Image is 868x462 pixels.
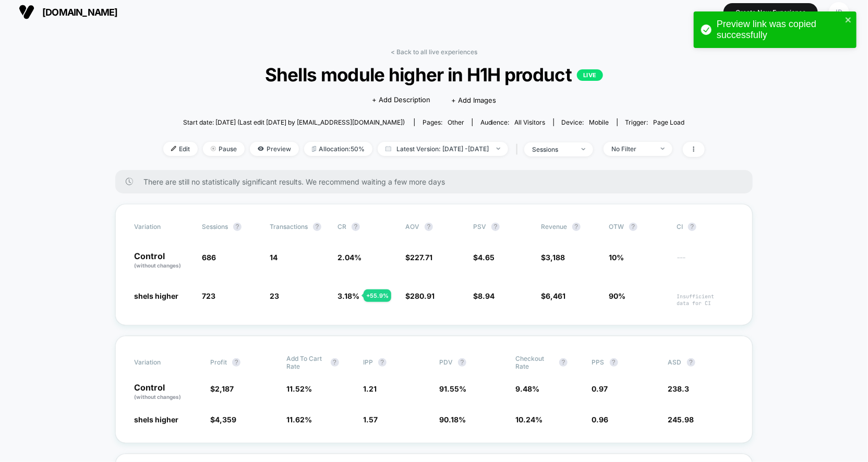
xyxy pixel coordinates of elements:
span: 10% [609,253,624,262]
span: 91.55 % [439,384,466,393]
div: + 55.9 % [364,289,391,302]
span: other [448,118,464,126]
span: 9.48 % [515,384,539,393]
span: Start date: [DATE] (Last edit [DATE] by [EMAIL_ADDRESS][DOMAIN_NAME]) [183,118,405,126]
span: 686 [202,253,216,262]
span: $ [541,253,565,262]
img: end [582,148,585,150]
span: PDV [439,358,453,366]
button: close [845,16,852,26]
p: LIVE [577,69,603,81]
p: Control [134,252,191,270]
button: ? [572,223,581,231]
div: sessions [532,145,574,153]
img: Visually logo [19,4,34,20]
span: AOV [405,223,419,230]
span: Sessions [202,223,228,230]
span: 23 [270,291,279,300]
span: OTW [609,223,666,231]
span: [DOMAIN_NAME] [42,7,118,18]
span: CR [337,223,346,230]
span: 227.71 [410,253,432,262]
span: 0.97 [592,384,608,393]
span: --- [677,254,734,270]
span: 11.52 % [287,384,312,393]
p: Control [134,383,200,401]
button: ? [331,358,339,367]
span: Shells module higher in H1H product [190,64,678,86]
div: Audience: [480,118,546,126]
img: end [211,146,216,151]
span: shels higher [134,291,178,300]
span: 90% [609,291,625,300]
span: Transactions [270,223,308,230]
span: 1.57 [363,415,378,424]
button: ? [458,358,466,367]
span: 0.96 [592,415,609,424]
span: Pause [203,142,245,156]
span: 90.18 % [439,415,466,424]
span: 280.91 [410,291,435,300]
button: ? [559,358,568,367]
span: shels higher [134,415,178,424]
span: 2,187 [215,384,234,393]
span: Allocation: 50% [304,142,372,156]
span: mobile [589,118,609,126]
span: $ [473,291,495,300]
span: Variation [134,355,191,370]
span: Profit [210,358,227,366]
span: There are still no statistically significant results. We recommend waiting a few more days [143,177,732,186]
button: IR [826,2,852,23]
button: ? [425,223,433,231]
span: 10.24 % [515,415,542,424]
span: Insufficient data for CI [677,293,734,307]
span: CI [677,223,734,231]
span: $ [210,384,234,393]
span: 14 [270,253,278,262]
span: Page Load [654,118,685,126]
span: Latest Version: [DATE] - [DATE] [378,142,508,156]
span: 238.3 [668,384,690,393]
button: ? [378,358,387,367]
span: 3,188 [546,253,565,262]
span: 723 [202,291,215,300]
button: ? [629,223,637,231]
div: Preview link was copied successfully [717,19,842,41]
button: ? [610,358,618,367]
button: Create New Experience [724,3,818,21]
button: ? [233,223,242,231]
span: PSV [473,223,486,230]
span: 1.21 [363,384,377,393]
span: Add To Cart Rate [287,355,325,370]
span: 11.62 % [287,415,312,424]
span: + Add Description [372,95,430,105]
img: end [497,148,500,150]
a: < Back to all live experiences [391,48,477,56]
span: 4,359 [215,415,236,424]
span: IPP [363,358,373,366]
span: Device: [553,118,617,126]
button: ? [688,223,696,231]
span: 3.18 % [337,291,359,300]
div: No Filter [611,145,653,153]
button: [DOMAIN_NAME] [16,4,121,20]
span: 6,461 [546,291,565,300]
button: ? [491,223,500,231]
span: PPS [592,358,605,366]
div: Trigger: [625,118,685,126]
span: ASD [668,358,682,366]
span: $ [405,253,432,262]
img: calendar [385,146,391,151]
img: rebalance [312,146,316,152]
div: Pages: [423,118,464,126]
div: IR [829,2,849,22]
span: + Add Images [451,96,496,104]
span: Preview [250,142,299,156]
span: 245.98 [668,415,694,424]
img: edit [171,146,176,151]
span: (without changes) [134,262,181,269]
span: | [513,142,524,157]
button: ? [313,223,321,231]
span: $ [210,415,236,424]
span: $ [405,291,435,300]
